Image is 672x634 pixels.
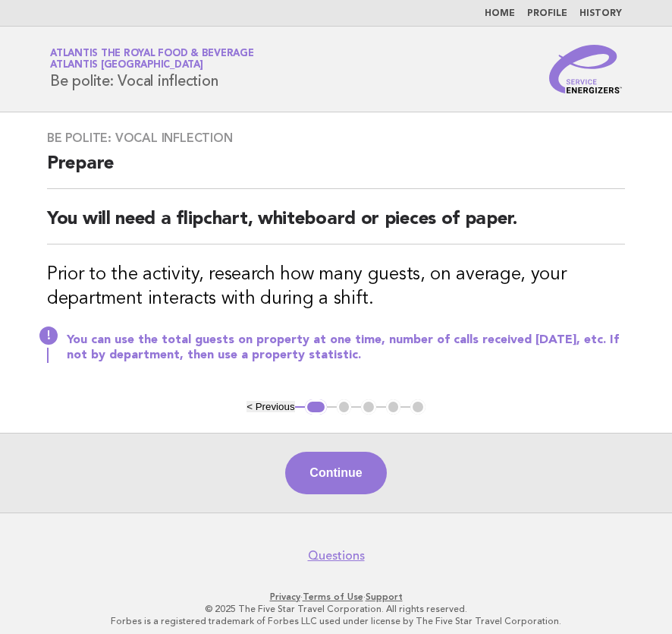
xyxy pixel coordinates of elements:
button: Continue [285,452,386,494]
a: Questions [308,548,365,563]
a: Privacy [270,591,300,602]
h2: You will need a flipchart, whiteboard or pieces of paper. [47,207,625,244]
img: Service Energizers [549,45,622,93]
a: Profile [527,9,567,18]
a: Terms of Use [303,591,363,602]
button: < Previous [247,401,294,412]
p: · · [21,591,651,603]
h3: Be polite: Vocal inflection [47,131,625,146]
h3: Prior to the activity, research how many guests, on average, your department interacts with durin... [47,263,625,311]
h1: Be polite: Vocal inflection [50,49,254,89]
button: 1 [305,399,327,415]
span: Atlantis [GEOGRAPHIC_DATA] [50,61,203,71]
h2: Prepare [47,152,625,189]
a: Support [366,591,403,602]
p: Forbes is a registered trademark of Forbes LLC used under license by The Five Star Travel Corpora... [21,615,651,627]
p: You can use the total guests on property at one time, number of calls received [DATE], etc. If no... [67,333,625,363]
a: Atlantis the Royal Food & BeverageAtlantis [GEOGRAPHIC_DATA] [50,49,254,70]
a: History [579,9,622,18]
p: © 2025 The Five Star Travel Corporation. All rights reserved. [21,603,651,615]
a: Home [485,9,515,18]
